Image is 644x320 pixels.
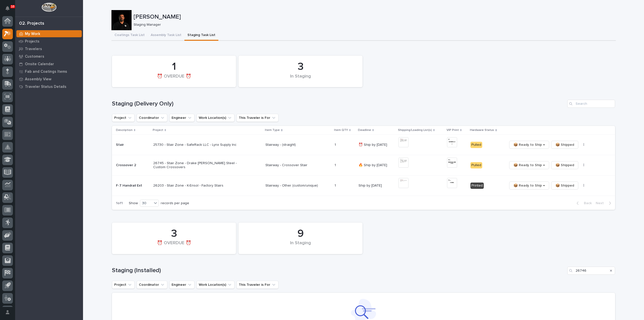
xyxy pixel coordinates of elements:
[112,135,615,155] tr: StairStair 25730 - Stair Zone - SafeRack LLC - Lynx Supply IncStairway - (straight)11 ⏰ Ship by [...
[581,201,592,205] span: Back
[120,60,227,73] div: 1
[555,142,574,148] span: 📦 Shipped
[335,142,337,147] p: 1
[334,127,348,133] p: Item QTY
[169,281,194,289] button: Engineer
[573,201,594,205] button: Back
[15,30,83,38] a: My Work
[513,162,545,168] span: 📦 Ready to Ship →
[358,163,394,167] p: 🔥 Ship by [DATE]
[137,114,167,122] button: Coordinator
[265,163,330,167] p: Stairway - Crossover Stair
[153,143,241,147] p: 25730 - Stair Zone - SafeRack LLC - Lynx Supply Inc
[470,183,484,189] div: Printed
[116,127,133,133] p: Description
[112,281,135,289] button: Project
[15,53,83,60] a: Customers
[551,161,578,169] button: 📦 Shipped
[15,75,83,83] a: Assembly View
[25,54,44,59] p: Customers
[112,155,615,175] tr: Crossover 2Crossover 2 26745 - Stair Zone - Drake [PERSON_NAME] Steel - Custom CrossoversStairway...
[398,127,432,133] p: Shipping/Loading List(s)
[161,201,189,205] p: records per page
[25,85,66,89] p: Traveler Status Details
[247,227,354,240] div: 9
[42,3,56,12] img: Workspace Logo
[148,30,184,41] button: Assembly Task List
[513,183,545,189] span: 📦 Ready to Ship →
[509,182,549,190] button: 📦 Ready to Ship →
[555,162,574,168] span: 📦 Shipped
[112,114,135,122] button: Project
[236,114,278,122] button: This Traveler is For
[111,30,148,41] button: Coatings Task List
[137,281,167,289] button: Coordinator
[6,6,13,14] div: Notifications10
[594,201,615,205] button: Next
[551,182,578,190] button: 📦 Shipped
[134,23,612,27] p: Staging Manager
[112,267,565,274] h1: Staging (Installed)
[596,201,607,205] span: Next
[140,201,152,206] div: 30
[11,5,14,8] p: 10
[236,281,278,289] button: This Traveler is For
[358,143,394,147] p: ⏰ Ship by [DATE]
[358,127,371,133] p: Deadline
[134,13,614,21] p: [PERSON_NAME]
[25,69,67,74] p: Fab and Coatings Items
[470,127,494,133] p: Hardware Status
[19,21,44,26] div: 02. Projects
[470,142,482,148] div: Pulled
[247,240,354,251] div: In Staging
[112,100,565,108] h1: Staging (Delivery Only)
[551,141,578,149] button: 📦 Shipped
[120,227,227,240] div: 3
[196,114,234,122] button: Work Location(s)
[335,162,337,167] p: 1
[335,183,337,188] p: 1
[2,3,13,14] button: Notifications
[25,62,54,66] p: Onsite Calendar
[25,32,40,36] p: My Work
[15,83,83,90] a: Traveler Status Details
[447,127,459,133] p: VIP Print
[265,127,280,133] p: Item Type
[509,141,549,149] button: 📦 Ready to Ship →
[116,183,143,188] p: F-7 Handrail Ext
[153,184,241,188] p: 26203 - Stair Zone - K-Ensol - Factory Stairs
[25,47,42,51] p: Travelers
[184,30,218,41] button: Staging Task List
[116,162,137,167] p: Crossover 2
[247,74,354,84] div: In Staging
[15,60,83,68] a: Onsite Calendar
[112,197,127,209] p: 1 of 1
[196,281,234,289] button: Work Location(s)
[120,74,227,84] div: ⏰ OVERDUE ⏰
[25,77,51,82] p: Assembly View
[513,142,545,148] span: 📦 Ready to Ship →
[358,184,394,188] p: Ship by [DATE]
[25,39,39,44] p: Projects
[567,100,615,108] input: Search
[153,161,241,170] p: 26745 - Stair Zone - Drake [PERSON_NAME] Steel - Custom Crossovers
[169,114,194,122] button: Engineer
[15,38,83,45] a: Projects
[15,68,83,75] a: Fab and Coatings Items
[120,240,227,251] div: ⏰ OVERDUE ⏰
[470,162,482,168] div: Pulled
[265,184,330,188] p: Stairway - Other (custom/unique)
[567,267,615,275] input: Search
[555,183,574,189] span: 📦 Shipped
[265,143,330,147] p: Stairway - (straight)
[509,161,549,169] button: 📦 Ready to Ship →
[116,142,125,147] p: Stair
[247,60,354,73] div: 3
[112,175,615,196] tr: F-7 Handrail ExtF-7 Handrail Ext 26203 - Stair Zone - K-Ensol - Factory StairsStairway - Other (c...
[153,127,163,133] p: Project
[129,201,138,205] p: Show
[15,45,83,53] a: Travelers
